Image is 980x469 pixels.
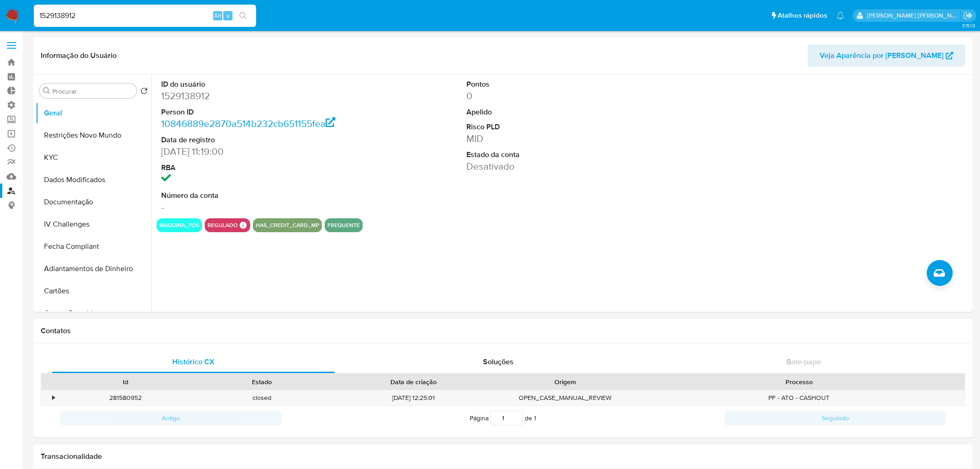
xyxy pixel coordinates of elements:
span: Soluções [483,356,514,367]
div: PF - ATO - CASHOUT [633,390,965,406]
div: 281580952 [57,390,194,406]
button: Antigo [60,411,282,425]
h1: Transacionalidade [41,452,965,461]
a: 10846889e2870a514b232cb651155fea [161,117,335,130]
button: frequente [327,223,360,227]
a: Notificações [836,12,844,19]
div: closed [194,390,330,406]
div: • [52,393,55,402]
button: maquina_pos [159,223,199,227]
div: Data de criação [336,377,490,387]
button: Geral [36,102,151,124]
span: 1 [534,413,536,423]
dd: - [161,201,355,214]
button: Adiantamentos de Dinheiro [36,258,151,280]
button: IV Challenges [36,213,151,235]
dd: Desativado [466,160,660,173]
div: Estado [200,377,323,387]
dt: Estado da conta [466,150,660,160]
span: Bate-papo [786,356,821,367]
span: Página de [470,411,536,425]
h1: Informação do Usuário [41,51,117,60]
dt: Person ID [161,107,355,117]
dt: ID do usuário [161,79,355,89]
h1: Contatos [41,326,965,336]
input: Procurar [52,87,133,95]
div: [DATE] 12:25:01 [330,390,497,406]
dd: 0 [466,89,660,102]
div: Origem [503,377,627,387]
dd: MID [466,132,660,145]
dt: Pontos [466,79,660,89]
button: Procurar [43,87,50,95]
div: Id [64,377,187,387]
button: search-icon [233,9,252,22]
dd: 1529138912 [161,89,355,102]
button: Seguindo [724,411,946,425]
dd: [DATE] 11:19:00 [161,145,355,158]
button: Veja Aparência por [PERSON_NAME] [808,44,965,67]
button: Retornar ao pedido padrão [140,87,148,97]
button: Dados Modificados [36,169,151,191]
button: has_credit_card_mp [256,223,319,227]
button: Cartões [36,280,151,302]
span: s [226,11,229,20]
dt: Apelido [466,107,660,117]
div: OPEN_CASE_MANUAL_REVIEW [497,390,633,406]
button: Documentação [36,191,151,213]
input: Pesquise usuários ou casos... [34,10,256,22]
button: Restrições Novo Mundo [36,124,151,146]
div: Processo [640,377,958,387]
button: regulado [207,223,238,227]
a: Sair [963,11,973,20]
span: Histórico CX [172,356,214,367]
dt: Data de registro [161,135,355,145]
span: Atalhos rápidos [778,11,827,20]
button: Fecha Compliant [36,235,151,258]
span: Alt [214,11,221,20]
dt: Risco PLD [466,122,660,132]
dt: RBA [161,163,355,173]
p: sabrina.lima@mercadopago.com.br [867,11,961,20]
span: Veja Aparência por [PERSON_NAME] [820,44,943,67]
dt: Número da conta [161,190,355,201]
button: Contas Bancárias [36,302,151,324]
button: KYC [36,146,151,169]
